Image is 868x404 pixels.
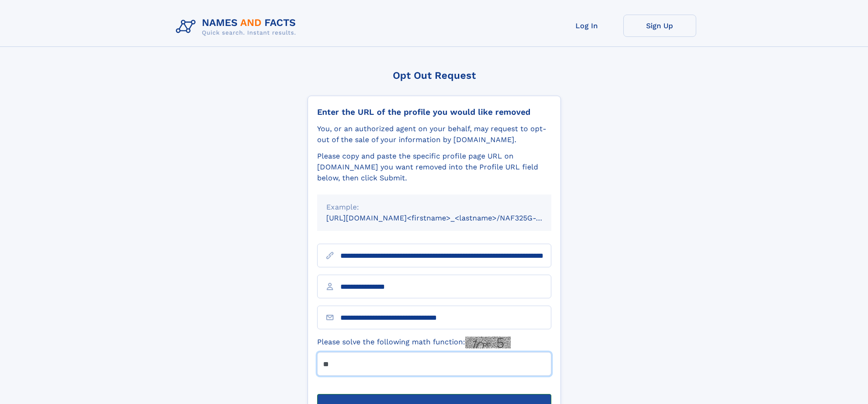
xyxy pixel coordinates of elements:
[317,337,511,348] label: Please solve the following math function:
[317,107,551,117] div: Enter the URL of the profile you would like removed
[317,151,551,184] div: Please copy and paste the specific profile page URL on [DOMAIN_NAME] you want removed into the Pr...
[172,15,303,39] img: Logo Names and Facts
[326,214,569,222] small: [URL][DOMAIN_NAME]<firstname>_<lastname>/NAF325G-xxxxxxxx
[550,15,623,37] a: Log In
[326,202,542,213] div: Example:
[308,70,561,81] div: Opt Out Request
[623,15,696,37] a: Sign Up
[317,123,551,145] div: You, or an authorized agent on your behalf, may request to opt-out of the sale of your informatio...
